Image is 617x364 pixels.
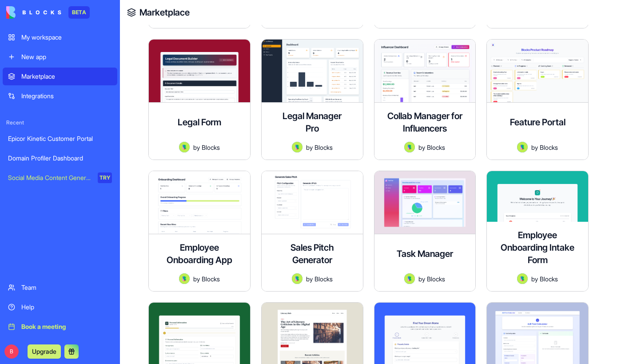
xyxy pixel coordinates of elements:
[382,110,469,135] h4: Collab Manager for Influencers
[510,116,565,128] h4: Feature Portal
[517,142,528,152] img: Avatar
[8,134,112,143] div: Epicor Kinetic Customer Portal
[314,274,333,284] span: Blocks
[68,6,90,19] div: BETA
[179,142,190,152] img: Avatar
[21,52,112,61] div: New app
[531,274,538,284] span: by
[3,130,117,148] a: Epicor Kinetic Customer Portal
[8,173,92,182] div: Social Media Content Generator
[261,39,363,160] a: Legal Manager ProAvatarbyBlocks
[28,344,61,359] button: Upgrade
[374,39,476,160] a: Collab Manager for InfluencersAvatarbyBlocks
[202,143,220,152] span: Blocks
[418,274,425,284] span: by
[517,273,528,284] img: Avatar
[193,274,200,284] span: by
[139,6,190,19] a: Marketplace
[3,169,117,187] a: Social Media Content GeneratorTRY
[164,241,235,266] h4: Employee Onboarding App
[306,143,313,152] span: by
[292,273,303,284] img: Avatar
[3,149,117,167] a: Domain Profiler Dashboard
[3,48,117,66] a: New app
[3,279,117,296] a: Team
[314,143,333,152] span: Blocks
[374,171,476,292] a: Task ManagerAvatarbyBlocks
[3,298,117,316] a: Help
[292,142,303,152] img: Avatar
[3,119,117,126] span: Recent
[261,171,363,292] a: Sales Pitch GeneratorAvatarbyBlocks
[21,283,112,292] div: Team
[418,143,425,152] span: by
[3,68,117,85] a: Marketplace
[6,6,90,19] a: BETA
[4,344,19,359] span: B
[21,33,112,42] div: My workspace
[148,39,251,160] a: Legal FormAvatarbyBlocks
[28,347,61,356] a: Upgrade
[21,303,112,312] div: Help
[98,172,112,183] div: TRY
[8,154,112,163] div: Domain Profiler Dashboard
[21,72,112,81] div: Marketplace
[427,143,445,152] span: Blocks
[277,110,348,135] h4: Legal Manager Pro
[486,171,589,292] a: Employee Onboarding Intake FormAvatarbyBlocks
[3,28,117,46] a: My workspace
[404,142,415,152] img: Avatar
[179,273,190,284] img: Avatar
[178,116,221,128] h4: Legal Form
[531,143,538,152] span: by
[540,274,558,284] span: Blocks
[21,322,112,331] div: Book a meeting
[540,143,558,152] span: Blocks
[3,318,117,336] a: Book a meeting
[21,92,112,100] div: Integrations
[397,248,453,260] h4: Task Manager
[193,143,200,152] span: by
[306,274,313,284] span: by
[427,274,445,284] span: Blocks
[202,274,220,284] span: Blocks
[3,87,117,105] a: Integrations
[277,241,348,266] h4: Sales Pitch Generator
[6,6,61,19] img: logo
[486,39,589,160] a: Feature PortalAvatarbyBlocks
[404,273,415,284] img: Avatar
[148,171,251,292] a: Employee Onboarding AppAvatarbyBlocks
[494,229,581,266] h4: Employee Onboarding Intake Form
